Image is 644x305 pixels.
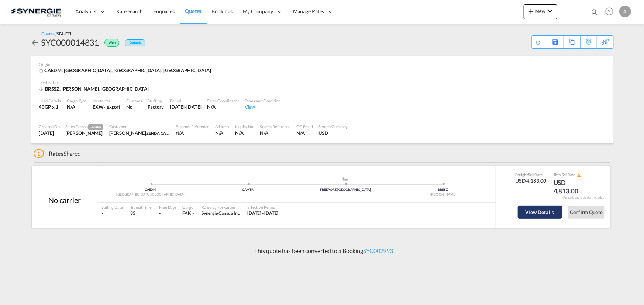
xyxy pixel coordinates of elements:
div: Terms and Condition [245,98,280,104]
button: icon-plus 400-fgNewicon-chevron-down [524,4,557,19]
img: 1f56c880d42311ef80fc7dca854c8e59.png [11,3,61,20]
div: FABIANA FIERRO [109,130,170,136]
div: Adriana Groposila [66,130,103,136]
div: Effective Period [247,204,279,210]
div: N/A [67,104,87,110]
div: icon-magnify [590,8,599,19]
div: CC Email [296,124,313,129]
span: Sell [562,172,568,177]
div: FREEPORT, [GEOGRAPHIC_DATA] [297,187,394,192]
md-icon: assets/icons/custom/ship-fill.svg [341,177,350,181]
div: N/A [260,130,290,136]
div: USD 4,183.00 [515,177,546,185]
md-icon: icon-alert [577,173,581,178]
span: ZENDA CARGO [146,130,175,136]
div: Stuffing [148,98,164,104]
div: Customs [126,98,142,104]
div: Shared [34,150,81,158]
div: Save As Template [547,36,564,48]
span: SEA-FCL [57,31,72,36]
div: [GEOGRAPHIC_DATA], [GEOGRAPHIC_DATA] [102,192,199,197]
a: SYC002993 [363,247,393,254]
div: Address [215,124,229,129]
div: Help [603,5,619,18]
div: No carrier [48,195,80,205]
div: Quote PDF is not available at this time [535,36,543,45]
div: Synergie Canada Inc [202,210,240,217]
span: Rates [49,150,63,157]
span: Won [109,41,117,48]
div: N/A [235,130,254,136]
div: EXW [93,104,104,110]
div: Total Rate [554,172,590,178]
div: Default [125,39,145,46]
div: USD [319,130,348,136]
div: Inquiry No. [235,124,254,129]
div: A [619,6,631,17]
md-icon: icon-arrow-left [31,38,39,47]
div: 35 [130,210,152,217]
span: Rate Search [116,8,143,14]
span: New [527,8,554,14]
span: FAK [182,210,191,216]
div: 40GP x 1 [39,104,61,110]
div: N/A [296,130,313,136]
div: Factory Stuffing [148,104,164,110]
button: View Details [518,206,562,219]
span: [DATE] - [DATE] [247,210,279,216]
div: No [126,104,142,110]
span: Enquiries [153,8,175,14]
span: Sell [528,172,534,177]
span: My Company [243,8,273,15]
div: Customer [109,124,170,129]
div: Sales Person [66,124,103,130]
div: - [102,210,123,217]
div: BRSSZ, Santos, Asia Pacific [39,85,151,92]
div: CAMTR [199,187,297,192]
div: N/A [207,104,239,110]
div: Remark and Inclusion included [558,196,610,200]
p: This quote has been converted to a Booking [251,247,393,255]
button: icon-alert [576,172,581,178]
div: Incoterms [93,98,120,104]
md-icon: icon-magnify [590,8,599,16]
div: BRSSZ [394,187,492,192]
md-icon: icon-chevron-down [545,7,554,15]
div: N/A [215,130,229,136]
div: External Reference [176,124,209,129]
span: Help [603,5,616,18]
div: 31 Oct 2025 [170,104,202,110]
div: Transit Time [130,204,152,210]
md-icon: icon-chevron-down [191,211,196,216]
div: Created On [39,124,60,129]
div: Cargo [182,204,196,210]
span: Manage Rates [293,8,324,15]
span: Quotes [185,8,201,14]
div: Load Details [39,98,61,104]
div: icon-arrow-left [31,36,41,48]
span: Analytics [75,8,96,15]
md-icon: icon-plus 400-fg [527,7,535,15]
md-icon: icon-chevron-down [578,189,583,194]
div: Quotes /SEA-FCL [42,31,73,36]
div: Freight Rate [515,172,546,177]
div: USD 4,813.00 [554,178,590,196]
div: Won [99,36,121,48]
div: Sales Coordinator [207,98,239,104]
div: 17 Sep 2025 [39,130,60,136]
div: Period [170,98,202,104]
div: [PERSON_NAME] [394,192,492,197]
button: Confirm Quote [568,206,605,219]
div: Search Reference [260,124,290,129]
div: View [245,104,280,110]
div: 17 Sep 2025 - 31 Oct 2025 [247,210,279,217]
div: CAEDM [102,187,199,192]
div: N/A [176,130,209,136]
div: Search Currency [319,124,348,129]
span: Creator [88,124,103,130]
md-icon: icon-refresh [535,39,542,46]
div: CAEDM, Edmonton, AB, Americas [39,67,213,74]
div: Cargo Type [67,98,87,104]
span: Synergie Canada Inc [202,210,240,216]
